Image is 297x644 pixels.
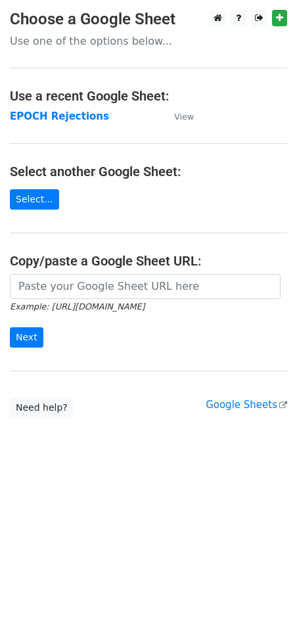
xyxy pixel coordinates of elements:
input: Next [10,327,43,348]
h3: Choose a Google Sheet [10,10,287,29]
small: View [174,112,194,122]
small: Example: [URL][DOMAIN_NAME] [10,302,145,311]
a: Select... [10,189,59,210]
a: View [161,110,194,122]
h4: Use a recent Google Sheet: [10,88,287,104]
a: EPOCH Rejections [10,110,109,122]
h4: Copy/paste a Google Sheet URL: [10,253,287,269]
a: Need help? [10,398,74,418]
input: Paste your Google Sheet URL here [10,274,281,299]
h4: Select another Google Sheet: [10,164,287,179]
p: Use one of the options below... [10,34,287,48]
a: Google Sheets [206,399,287,411]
